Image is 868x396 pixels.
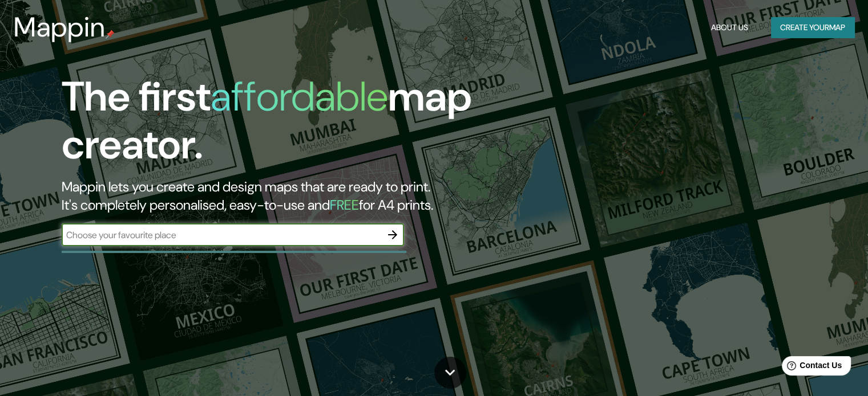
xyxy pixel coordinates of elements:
button: Create yourmap [771,17,854,38]
h1: affordable [211,70,388,123]
h2: Mappin lets you create and design maps that are ready to print. It's completely personalised, eas... [62,178,496,214]
h3: Mappin [14,11,106,43]
input: Choose your favourite place [62,228,381,242]
h5: FREE [330,196,359,214]
button: About Us [706,17,753,38]
img: mappin-pin [106,30,115,39]
h1: The first map creator. [62,73,496,178]
iframe: Help widget launcher [766,352,855,383]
